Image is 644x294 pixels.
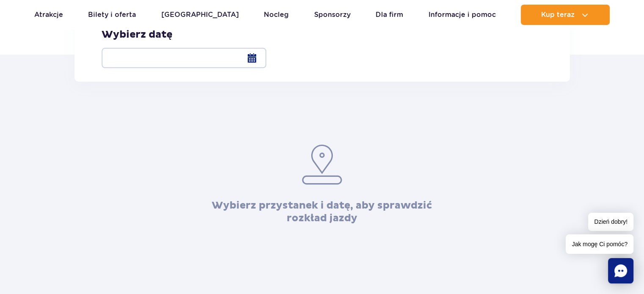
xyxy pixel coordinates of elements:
[88,5,136,25] a: Bilety i oferta
[301,143,343,186] img: pin.953eee3c.svg
[102,28,266,41] h3: Wybierz datę
[314,5,351,25] a: Sponsorzy
[264,5,289,25] a: Nocleg
[566,234,633,254] span: Jak mogę Ci pomóc?
[34,5,63,25] a: Atrakcje
[376,5,403,25] a: Dla firm
[541,11,575,19] span: Kup teraz
[521,5,610,25] button: Kup teraz
[192,199,452,225] h3: Wybierz przystanek i datę, aby sprawdzić rozkład jazdy
[608,258,633,283] div: Chat
[428,5,496,25] a: Informacje i pomoc
[161,5,239,25] a: [GEOGRAPHIC_DATA]
[588,213,633,231] span: Dzień dobry!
